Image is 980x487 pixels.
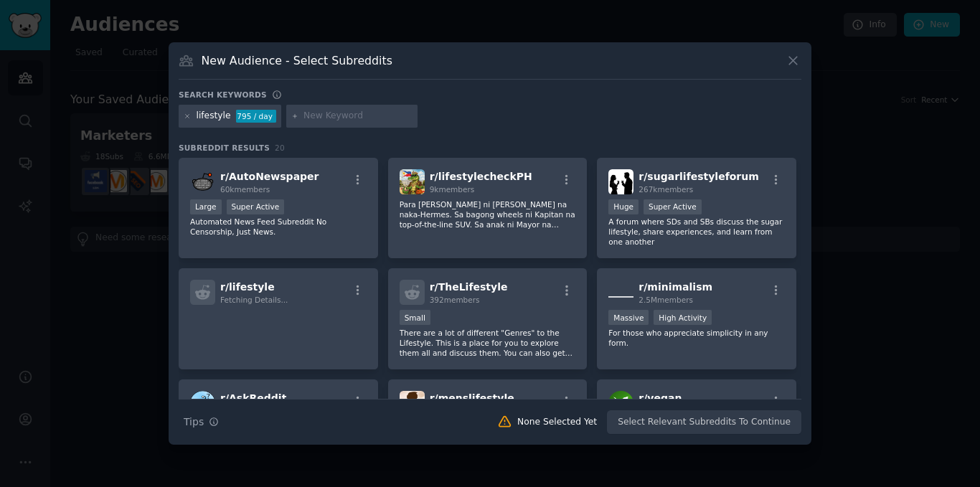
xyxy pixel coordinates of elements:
span: 9k members [430,185,475,194]
p: For those who appreciate simplicity in any form. [608,328,785,348]
span: 60k members [220,185,270,194]
span: r/ menslifestyle [430,392,514,404]
div: Huge [608,199,639,214]
span: r/ vegan [639,392,682,404]
div: None Selected Yet [517,416,597,429]
span: Fetching Details... [220,295,288,304]
img: minimalism [608,280,633,305]
span: r/ lifestyle [220,281,275,293]
span: r/ AutoNewspaper [220,171,319,182]
div: Super Active [644,199,702,214]
div: Large [190,199,222,214]
img: lifestylecheckPH [400,169,425,194]
input: New Keyword [303,110,413,123]
span: 267k members [639,185,693,194]
div: 795 / day [236,110,276,123]
button: Tips [179,410,224,435]
img: vegan [608,391,633,416]
span: 20 [275,143,285,152]
div: Super Active [227,199,285,214]
span: r/ TheLifestyle [430,281,508,293]
p: Automated News Feed Subreddit No Censorship, Just News. [190,217,367,237]
p: A forum where SDs and SBs discuss the sugar lifestyle, share experiences, and learn from one another [608,217,785,247]
div: Massive [608,310,649,325]
img: menslifestyle [400,391,425,416]
div: Small [400,310,430,325]
img: AskReddit [190,391,215,416]
div: High Activity [654,310,712,325]
span: Tips [184,415,204,430]
span: r/ lifestylecheckPH [430,171,532,182]
p: Para [PERSON_NAME] ni [PERSON_NAME] na naka-Hermes. Sa bagong wheels ni Kapitan na top-of-the-lin... [400,199,576,230]
span: Subreddit Results [179,143,270,153]
img: AutoNewspaper [190,169,215,194]
img: sugarlifestyleforum [608,169,633,194]
span: r/ minimalism [639,281,712,293]
p: There are a lot of different "Genres" to the Lifestyle. This is a place for you to explore them a... [400,328,576,358]
span: r/ AskReddit [220,392,286,404]
h3: Search keywords [179,90,267,100]
span: 392 members [430,295,480,304]
div: lifestyle [197,110,231,123]
span: r/ sugarlifestyleforum [639,171,759,182]
h3: New Audience - Select Subreddits [202,53,392,68]
span: 2.5M members [639,295,693,304]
